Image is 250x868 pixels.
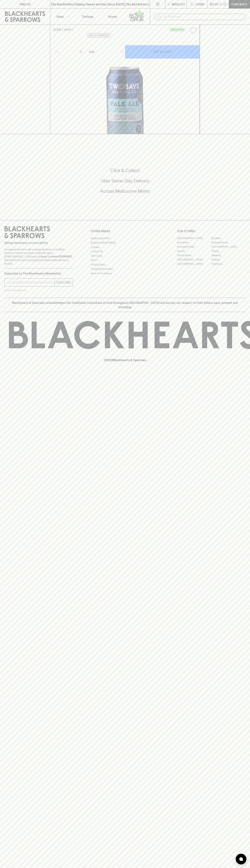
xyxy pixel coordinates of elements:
a: Gift Cards [91,254,159,258]
button: Shop [50,9,75,24]
p: It is against the law to sell or supply alcohol to, or to obtain alcohol on behalf of a person un... [4,248,73,265]
strong: Liquor License #32064953 [39,255,72,258]
div: Call to action block [4,153,246,213]
a: Contact Us [91,249,159,254]
a: [GEOGRAPHIC_DATA] [177,262,211,266]
p: 0 [224,3,226,5]
a: Shipping Information [91,267,159,271]
a: SHOP [64,28,72,31]
img: bubble-icon [239,857,243,861]
p: SUBSCRIBE [56,280,71,285]
img: 52355.png [50,37,200,134]
p: Tastings [82,14,93,19]
a: Braddon [211,236,246,240]
a: [GEOGRAPHIC_DATA] [177,258,211,262]
a: Geelong [211,253,246,258]
h5: Click & Collect [4,168,246,173]
a: [GEOGRAPHIC_DATA] [211,245,246,249]
a: Elwood [177,249,211,253]
a: Bottle Drop FAQ's [91,236,159,240]
p: Wishlist [172,2,185,6]
button: Add to wishlist [188,26,198,35]
a: Careers [91,245,159,249]
p: FIND US [19,2,31,6]
a: FAQ's [91,258,159,262]
button: SUBSCRIBE [55,279,73,286]
a: Privacy Policy [91,262,159,267]
a: Brunswick [177,240,211,245]
p: Checkout [231,2,247,6]
p: Stores [108,14,117,19]
a: Thornbury [211,262,246,266]
p: OTHER AREAS [91,229,159,233]
p: Sibling owned and run since [DATE] [4,241,73,245]
p: Shop [56,14,64,19]
button: ADD TO CART [125,45,200,59]
p: Blackhearts & Sparrows acknowledges the traditional Custodians of land throughout [GEOGRAPHIC_DAT... [7,301,243,309]
div: Can [88,48,125,55]
a: Fitzroy [211,249,246,253]
a: Stores [100,9,125,24]
p: Login [195,2,204,6]
p: Subscribe to The Blackhearts Newsletter [4,271,73,276]
button: Add to wishlist [87,33,110,38]
p: Can [89,50,95,54]
h5: Uber Same-Day Delivery [4,178,246,184]
a: Brunswick East [211,240,246,245]
a: Fitzroy North [177,253,211,258]
input: e.g. jane@blackheartsandsparrows.com.au [7,280,55,285]
p: OUR STORES [177,229,246,233]
input: Try "Pinot noir" [163,14,243,20]
a: Brunswick West [177,245,211,249]
p: $0.00 [210,2,218,6]
p: We will never spam you [4,288,73,292]
a: Prahran [211,258,246,262]
h5: Across Melbourne Metro [4,188,246,194]
a: Terms & Conditions [91,271,159,275]
a: Business & Bulk Gifting [91,241,159,245]
a: HOME [53,28,61,31]
span: Gluten Free! [169,28,185,31]
a: Tastings [75,9,100,24]
p: ADD TO CART [153,50,172,54]
a: [GEOGRAPHIC_DATA] [177,236,211,240]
